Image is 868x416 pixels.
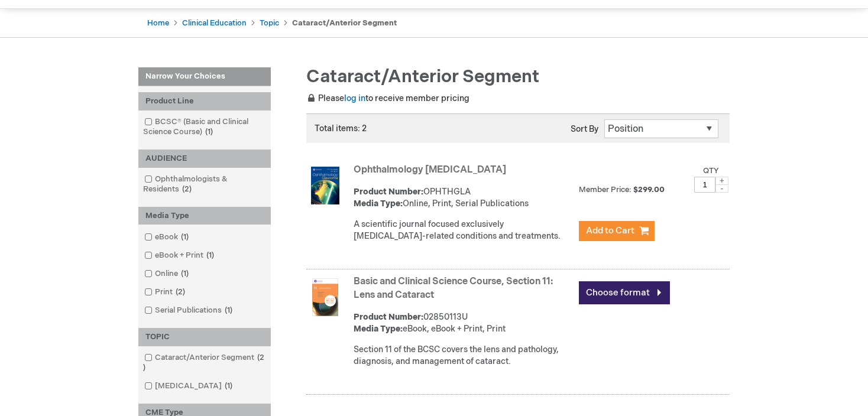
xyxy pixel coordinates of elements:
[173,287,188,297] span: 2
[260,18,279,28] a: Topic
[138,92,271,110] div: Product Line
[141,381,237,392] a: [MEDICAL_DATA]1
[579,281,670,304] a: Choose format
[141,268,193,279] a: Online1
[354,311,573,335] div: 02850113U eBook, eBook + Print, Print
[138,67,271,86] strong: Narrow Your Choices
[203,251,217,260] span: 1
[354,312,423,322] strong: Product Number:
[138,149,271,168] div: AUDIENCE
[579,185,631,194] strong: Member Price:
[354,344,573,368] div: Section 11 of the BCSC covers the lens and pathology, diagnosis, and management of cataract.
[138,207,271,225] div: Media Type
[138,328,271,346] div: TOPIC
[143,353,264,372] span: 2
[354,187,423,197] strong: Product Number:
[694,177,715,193] input: Qty
[579,221,655,241] button: Add to Cart
[222,305,235,315] span: 1
[141,352,268,373] a: Cataract/Anterior Segment2
[306,93,469,103] span: Please to receive member pricing
[141,305,237,316] a: Serial Publications1
[354,186,573,210] div: OPHTHGLA Online, Print, Serial Publications
[315,123,367,134] span: Total items: 2
[222,381,235,391] span: 1
[141,250,219,261] a: eBook + Print1
[306,167,344,204] img: Ophthalmology Glaucoma
[141,232,193,243] a: eBook1
[586,225,634,236] span: Add to Cart
[703,166,719,175] label: Qty
[141,116,268,138] a: BCSC® (Basic and Clinical Science Course)1
[344,93,365,103] a: log in
[354,164,506,175] a: Ophthalmology [MEDICAL_DATA]
[147,18,169,28] a: Home
[179,184,195,194] span: 2
[178,269,192,278] span: 1
[182,18,247,28] a: Clinical Education
[141,174,268,195] a: Ophthalmologists & Residents2
[633,185,666,194] span: $299.00
[202,127,216,136] span: 1
[292,18,397,28] strong: Cataract/Anterior Segment
[306,66,539,87] span: Cataract/Anterior Segment
[306,278,344,316] img: Basic and Clinical Science Course, Section 11: Lens and Cataract
[354,276,553,301] a: Basic and Clinical Science Course, Section 11: Lens and Cataract
[178,232,192,242] span: 1
[354,324,403,334] strong: Media Type:
[354,199,403,209] strong: Media Type:
[571,124,598,134] label: Sort By
[354,219,573,242] div: A scientific journal focused exclusively [MEDICAL_DATA]-related conditions and treatments.
[141,287,190,298] a: Print2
